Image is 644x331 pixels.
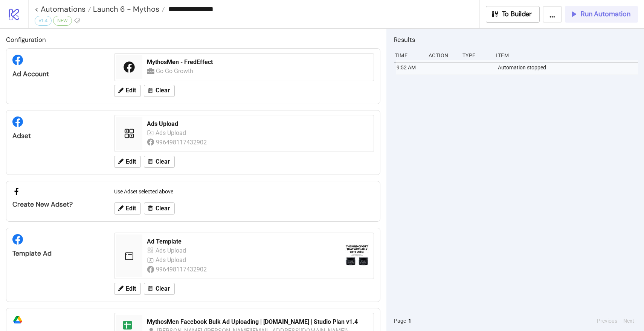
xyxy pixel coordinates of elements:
[565,6,638,23] button: Run Automation
[126,87,136,94] span: Edit
[111,184,377,199] div: Use Adset selected above
[345,244,369,268] img: https://external-fra5-2.xx.fbcdn.net/emg1/v/t13/8604271742579125904?url=https%3A%2F%2Fwww.faceboo...
[126,285,136,292] span: Edit
[12,249,102,258] div: Template Ad
[406,317,414,325] button: 1
[144,85,175,97] button: Clear
[144,283,175,295] button: Clear
[156,128,188,138] div: Ads Upload
[495,48,638,63] div: Item
[126,205,136,212] span: Edit
[35,16,52,26] div: v1.4
[147,318,369,326] div: MythosMen Facebook Bulk Ad Uploading | [DOMAIN_NAME] | Studio Plan v1.4
[156,87,170,94] span: Clear
[144,156,175,168] button: Clear
[35,5,91,13] a: < Automations
[462,48,490,63] div: Type
[428,48,456,63] div: Action
[595,317,620,325] button: Previous
[156,66,195,76] div: Go Go Growth
[114,85,141,97] button: Edit
[156,265,208,274] div: 996498117432902
[12,132,102,140] div: Adset
[91,4,159,14] span: Launch 6 - Mythos
[147,120,369,128] div: Ads Upload
[394,35,638,44] h2: Results
[621,317,636,325] button: Next
[147,238,339,246] div: Ad Template
[147,58,369,66] div: MythosMen - FredEffect
[114,283,141,295] button: Edit
[12,200,102,209] div: Create new adset?
[53,16,72,26] div: NEW
[396,60,424,75] div: 9:52 AM
[394,317,406,325] span: Page
[114,156,141,168] button: Edit
[543,6,562,23] button: ...
[144,202,175,215] button: Clear
[394,48,423,63] div: Time
[156,255,188,265] div: Ads Upload
[91,5,165,13] a: Launch 6 - Mythos
[581,10,630,18] span: Run Automation
[12,70,102,78] div: Ad Account
[126,158,136,165] span: Edit
[502,10,532,18] span: To Builder
[156,285,170,292] span: Clear
[156,246,188,255] div: Ads Upload
[156,158,170,165] span: Clear
[6,35,380,44] h2: Configuration
[114,202,141,215] button: Edit
[156,205,170,212] span: Clear
[156,138,208,147] div: 996498117432902
[497,60,640,75] div: Automation stopped
[486,6,540,23] button: To Builder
